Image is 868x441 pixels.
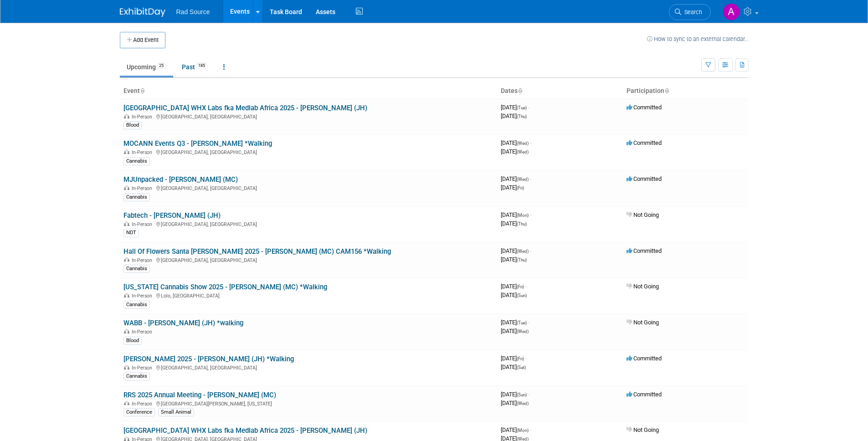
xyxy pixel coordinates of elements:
span: (Thu) [517,221,527,226]
div: NDT [123,229,139,237]
span: In-Person [132,149,155,155]
span: [DATE] [501,364,526,370]
span: Rad Source [176,8,210,15]
span: - [528,104,529,111]
div: Cannabis [123,157,150,165]
span: Committed [627,175,662,182]
img: Armando Arellano [723,3,740,21]
span: [DATE] [501,256,527,263]
span: Committed [627,355,662,362]
div: [GEOGRAPHIC_DATA], [GEOGRAPHIC_DATA] [123,256,493,263]
span: (Fri) [517,356,524,361]
span: - [530,211,531,218]
span: [DATE] [501,113,527,119]
div: Small Animal [158,408,194,416]
div: Cannabis [123,301,150,309]
img: In-Person Event [124,436,129,441]
img: In-Person Event [124,329,129,333]
span: [DATE] [501,328,529,334]
span: [DATE] [501,355,527,362]
span: [DATE] [501,104,529,111]
span: 185 [195,62,208,69]
a: RRS 2025 Annual Meeting - [PERSON_NAME] (MC) [123,391,276,399]
span: In-Person [132,114,155,120]
span: (Wed) [517,141,529,146]
img: In-Person Event [124,221,129,226]
span: In-Person [132,365,155,371]
span: Committed [627,247,662,254]
a: [GEOGRAPHIC_DATA] WHX Labs fka Medlab Africa 2025 - [PERSON_NAME] (JH) [123,104,367,112]
span: (Sat) [517,365,526,370]
span: Committed [627,139,662,146]
span: - [530,426,531,433]
a: Fabtech - [PERSON_NAME] (JH) [123,211,221,220]
div: [GEOGRAPHIC_DATA], [GEOGRAPHIC_DATA] [123,364,493,371]
span: - [525,355,527,362]
span: (Thu) [517,114,527,119]
span: Not Going [627,283,659,290]
span: 25 [156,62,166,69]
div: [GEOGRAPHIC_DATA], [GEOGRAPHIC_DATA] [123,148,493,155]
div: Lolo, [GEOGRAPHIC_DATA] [123,292,493,299]
span: [DATE] [501,319,529,326]
span: Not Going [627,426,659,433]
img: In-Person Event [124,185,129,190]
span: (Sun) [517,392,527,397]
a: Sort by Start Date [518,87,522,94]
span: Committed [627,104,662,111]
span: [DATE] [501,247,531,254]
div: Cannabis [123,265,150,273]
a: MOCANN Events Q3 - [PERSON_NAME] *Walking [123,139,272,148]
span: (Mon) [517,428,529,433]
span: (Tue) [517,320,527,325]
span: - [525,283,527,290]
span: (Sun) [517,293,527,298]
span: Not Going [627,319,659,326]
th: Participation [623,83,749,99]
span: (Thu) [517,257,527,262]
a: Search [669,4,711,20]
span: (Wed) [517,249,529,254]
span: In-Person [132,257,155,263]
a: [GEOGRAPHIC_DATA] WHX Labs fka Medlab Africa 2025 - [PERSON_NAME] (JH) [123,426,367,435]
a: Hall Of Flowers Santa [PERSON_NAME] 2025 - [PERSON_NAME] (MC) CAM156 *Walking [123,247,391,256]
a: Sort by Event Name [140,87,144,94]
img: In-Person Event [124,293,129,297]
span: (Wed) [517,329,529,334]
span: - [530,247,531,254]
div: [GEOGRAPHIC_DATA], [GEOGRAPHIC_DATA] [123,220,493,227]
a: Past185 [175,58,215,76]
span: (Wed) [517,177,529,182]
img: ExhibitDay [120,8,165,17]
span: (Wed) [517,401,529,406]
th: Event [120,83,497,99]
div: Conference [123,408,155,416]
div: Cannabis [123,193,150,201]
span: Committed [627,391,662,398]
span: [DATE] [501,400,529,406]
div: Blood [123,337,142,345]
span: [DATE] [501,211,531,218]
span: (Fri) [517,284,524,289]
span: [DATE] [501,426,531,433]
span: [DATE] [501,292,527,298]
span: - [528,319,529,326]
span: [DATE] [501,148,529,155]
a: MJUnpacked - [PERSON_NAME] (MC) [123,175,238,184]
span: (Mon) [517,213,529,218]
span: In-Person [132,401,155,407]
span: - [530,175,531,182]
span: In-Person [132,185,155,191]
span: [DATE] [501,184,524,191]
div: [GEOGRAPHIC_DATA][PERSON_NAME], [US_STATE] [123,400,493,407]
span: [DATE] [501,220,527,227]
div: [GEOGRAPHIC_DATA], [GEOGRAPHIC_DATA] [123,184,493,191]
a: WABB - [PERSON_NAME] (JH) *walking [123,319,243,327]
div: [GEOGRAPHIC_DATA], [GEOGRAPHIC_DATA] [123,113,493,120]
span: In-Person [132,329,155,335]
a: Upcoming25 [120,58,173,76]
div: Blood [123,121,142,129]
span: [DATE] [501,175,531,182]
span: Not Going [627,211,659,218]
span: [DATE] [501,391,529,398]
